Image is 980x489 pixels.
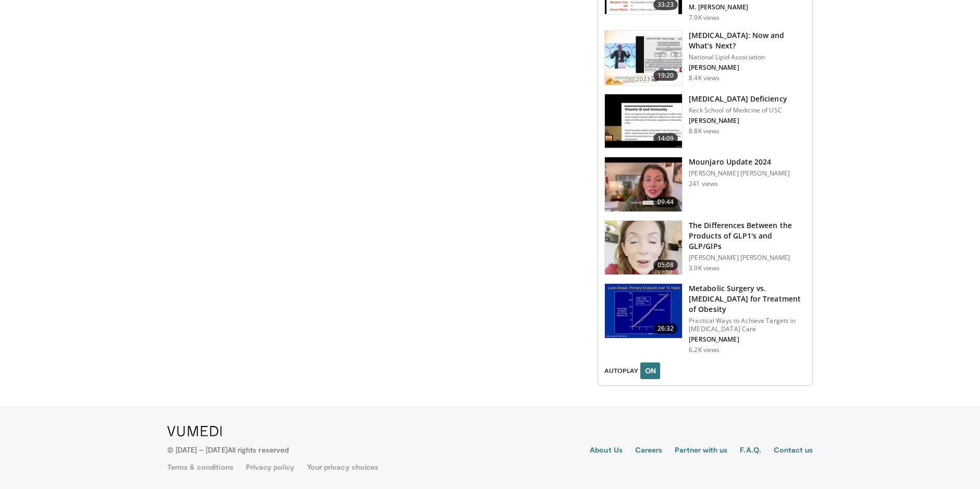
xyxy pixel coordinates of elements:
[604,30,806,85] a: 19:20 [MEDICAL_DATA]: Now and What’s Next? National Lipid Association [PERSON_NAME] 8.4K views
[689,220,806,252] h3: The Differences Between the Products of GLP1's and GLP/GIPs
[228,445,289,454] span: All rights reserved
[689,335,806,344] p: [PERSON_NAME]
[640,362,660,379] button: ON
[604,366,638,375] span: AUTOPLAY
[689,127,720,135] p: 8.8K views
[689,14,720,22] p: 7.9K views
[689,317,806,333] p: Practical Ways to Achieve Targets in [MEDICAL_DATA] Care
[653,70,678,81] span: 19:20
[604,157,806,212] a: 09:44 Mounjaro Update 2024 [PERSON_NAME] [PERSON_NAME] 241 views
[689,74,720,82] p: 8.4K views
[167,462,233,472] a: Terms & conditions
[605,31,682,85] img: 8e9d5d5d-02fd-4b16-b8b1-4dc8eeb6c5eb.150x105_q85_crop-smart_upscale.jpg
[689,169,790,178] p: [PERSON_NAME] [PERSON_NAME]
[689,254,806,262] p: [PERSON_NAME] [PERSON_NAME]
[604,220,806,275] a: 05:08 The Differences Between the Products of GLP1's and GLP/GIPs [PERSON_NAME] [PERSON_NAME] 3.9...
[635,445,663,457] a: Careers
[604,94,806,149] a: 14:09 [MEDICAL_DATA] Deficiency Keck School of Medicine of USC [PERSON_NAME] 8.8K views
[653,323,678,334] span: 26:32
[689,94,787,104] h3: [MEDICAL_DATA] Deficiency
[653,197,678,207] span: 09:44
[675,445,727,457] a: Partner with us
[167,445,289,455] p: © [DATE] – [DATE]
[689,53,806,61] p: National Lipid Association
[605,221,682,275] img: 76b7b1eb-7e8f-4977-a71f-9f64313ac1b6.150x105_q85_crop-smart_upscale.jpg
[605,94,682,148] img: fca3ca78-03ee-44d9-aee4-02e6f15d297e.150x105_q85_crop-smart_upscale.jpg
[605,284,682,338] img: cc24e15c-fa05-449f-8d47-74458e3506d8.150x105_q85_crop-smart_upscale.jpg
[689,157,790,167] h3: Mounjaro Update 2024
[653,133,678,144] span: 14:09
[689,30,806,51] h3: [MEDICAL_DATA]: Now and What’s Next?
[689,264,720,272] p: 3.9K views
[689,3,806,11] p: M. [PERSON_NAME]
[167,426,222,436] img: VuMedi Logo
[689,346,720,354] p: 6.2K views
[653,260,678,270] span: 05:08
[590,445,623,457] a: About Us
[689,180,718,188] p: 241 views
[246,462,294,472] a: Privacy policy
[689,283,806,315] h3: Metabolic Surgery vs. [MEDICAL_DATA] for Treatment of Obesity
[605,157,682,211] img: e136664d-721f-4958-904c-9724482d1bd7.150x105_q85_crop-smart_upscale.jpg
[307,462,378,472] a: Your privacy choices
[604,283,806,354] a: 26:32 Metabolic Surgery vs. [MEDICAL_DATA] for Treatment of Obesity Practical Ways to Achieve Tar...
[689,64,806,72] p: [PERSON_NAME]
[774,445,813,457] a: Contact us
[689,106,787,115] p: Keck School of Medicine of USC
[740,445,761,457] a: F.A.Q.
[689,117,787,125] p: [PERSON_NAME]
